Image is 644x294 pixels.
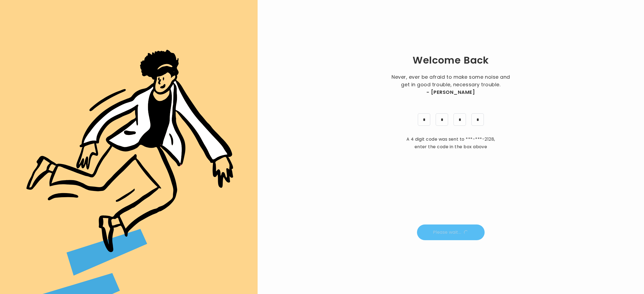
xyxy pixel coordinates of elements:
[413,54,489,67] h1: Welcome Back
[418,113,430,126] input: pin
[417,224,485,240] button: Please wait...
[471,113,484,126] input: pin
[403,136,498,151] p: A 4 digit code was sent to , enter the code in the box above
[436,113,448,126] input: pin
[390,73,512,96] p: Never, ever be afraid to make some noise and get in good trouble, necessary trouble.
[426,88,475,96] span: - [PERSON_NAME]
[454,113,466,126] input: pin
